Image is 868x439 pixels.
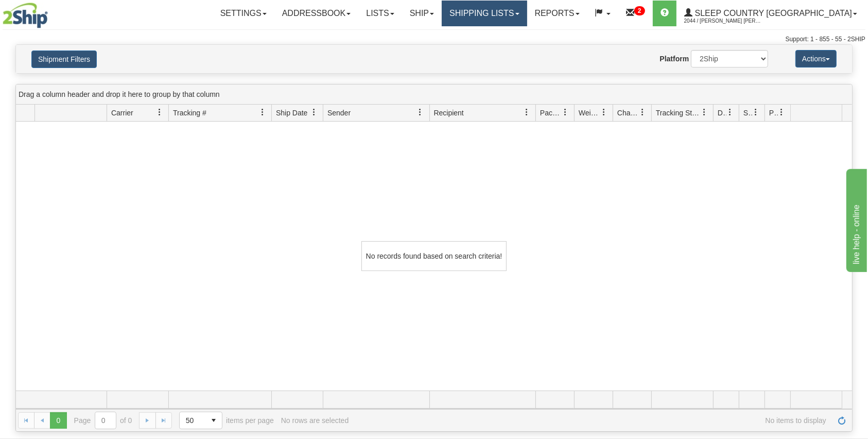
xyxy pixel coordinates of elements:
[634,104,651,121] a: Charge filter column settings
[844,167,867,272] iframe: chat widget
[205,412,222,429] span: select
[179,412,274,429] span: items per page
[718,108,726,118] span: Delivery Status
[834,412,850,429] a: Refresh
[769,108,778,118] span: Pickup Status
[747,104,765,121] a: Shipment Issues filter column settings
[179,412,222,429] span: Page sizes drop down
[74,412,132,429] span: Page of 0
[50,412,66,429] span: Page 0
[16,85,852,105] div: grid grouping header
[696,104,713,121] a: Tracking Status filter column settings
[186,415,199,426] span: 50
[402,1,442,26] a: Ship
[617,108,639,118] span: Charge
[795,50,837,67] button: Actions
[281,416,349,425] div: No rows are selected
[743,108,752,118] span: Shipment Issues
[274,1,359,26] a: Addressbook
[358,1,402,26] a: Lists
[173,108,206,118] span: Tracking #
[356,416,826,425] span: No items to display
[656,108,701,118] span: Tracking Status
[8,6,95,19] div: live help - online
[684,16,761,26] span: 2044 / [PERSON_NAME] [PERSON_NAME]
[634,6,645,15] sup: 2
[659,54,689,64] label: Platform
[442,1,527,26] a: Shipping lists
[361,241,507,271] div: No records found based on search criteria!
[595,104,613,121] a: Weight filter column settings
[434,108,464,118] span: Recipient
[518,104,535,121] a: Recipient filter column settings
[692,9,852,18] span: Sleep Country [GEOGRAPHIC_DATA]
[151,104,168,121] a: Carrier filter column settings
[305,104,323,121] a: Ship Date filter column settings
[412,104,429,121] a: Sender filter column settings
[213,1,274,26] a: Settings
[557,104,574,121] a: Packages filter column settings
[3,35,865,44] div: Support: 1 - 855 - 55 - 2SHIP
[31,50,97,68] button: Shipment Filters
[618,1,653,26] a: 2
[3,3,48,28] img: logo2044.jpg
[254,104,271,121] a: Tracking # filter column settings
[676,1,865,26] a: Sleep Country [GEOGRAPHIC_DATA] 2044 / [PERSON_NAME] [PERSON_NAME]
[527,1,587,26] a: Reports
[111,108,133,118] span: Carrier
[276,108,307,118] span: Ship Date
[721,104,739,121] a: Delivery Status filter column settings
[540,108,562,118] span: Packages
[327,108,351,118] span: Sender
[579,108,600,118] span: Weight
[773,104,790,121] a: Pickup Status filter column settings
